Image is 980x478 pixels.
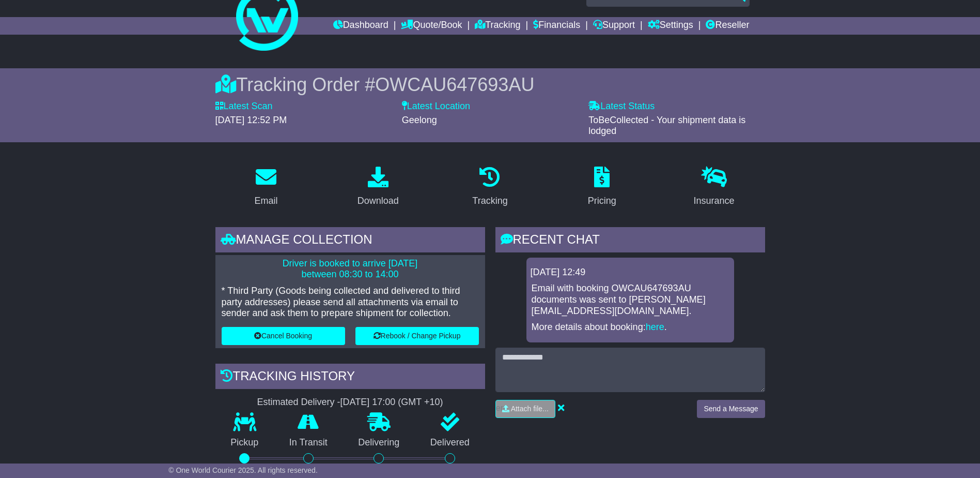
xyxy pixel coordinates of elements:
a: Dashboard [333,17,388,35]
div: Tracking Order # [215,73,765,96]
div: Estimated Delivery - [215,397,485,408]
p: More details about booking: . [532,322,729,333]
p: Email with booking OWCAU647693AU documents was sent to [PERSON_NAME][EMAIL_ADDRESS][DOMAIN_NAME]. [532,283,729,317]
span: Geelong [402,115,437,125]
div: [DATE] 12:49 [531,267,730,278]
button: Cancel Booking [222,327,345,345]
div: RECENT CHAT [495,227,765,255]
label: Latest Location [402,101,470,112]
p: Driver is booked to arrive [DATE] between 08:30 to 14:00 [222,258,479,280]
div: Download [357,194,399,208]
a: Download [351,163,406,212]
button: Send a Message [697,400,765,418]
div: Manage collection [215,227,485,255]
a: here [646,322,664,332]
div: Tracking history [215,364,485,392]
a: Tracking [465,163,514,212]
a: Reseller [706,17,749,35]
a: Support [593,17,635,35]
p: Pickup [215,437,274,449]
span: [DATE] 12:52 PM [215,115,287,125]
p: Delivered [415,437,485,449]
p: * Third Party (Goods being collected and delivered to third party addresses) please send all atta... [222,286,479,319]
div: Pricing [588,194,616,208]
div: [DATE] 17:00 (GMT +10) [340,397,443,408]
a: Email [247,163,284,212]
span: ToBeCollected - Your shipment data is lodged [588,115,745,137]
div: Email [254,194,277,208]
a: Settings [648,17,693,35]
label: Latest Status [588,101,655,112]
a: Tracking [475,17,520,35]
span: © One World Courier 2025. All rights reserved. [168,466,318,474]
a: Pricing [581,163,623,212]
a: Insurance [687,163,741,212]
div: Insurance [694,194,735,208]
div: Tracking [472,194,507,208]
p: In Transit [274,437,343,449]
button: Rebook / Change Pickup [355,327,479,345]
p: Delivering [343,437,415,449]
span: OWCAU647693AU [375,74,534,95]
label: Latest Scan [215,101,273,112]
a: Quote/Book [401,17,462,35]
a: Financials [533,17,580,35]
